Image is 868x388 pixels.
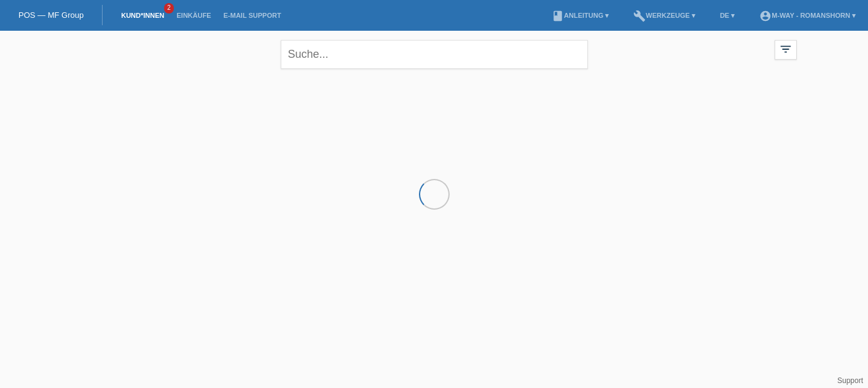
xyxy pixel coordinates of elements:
[552,10,564,22] i: book
[115,12,170,19] a: Kund*innen
[281,40,588,69] input: Suche...
[18,10,84,20] a: POS — MF Group
[759,10,772,22] i: account_circle
[545,12,615,19] a: bookAnleitung ▾
[837,376,863,385] a: Support
[633,10,646,22] i: build
[217,12,287,19] a: E-Mail Support
[714,12,741,19] a: DE ▾
[753,12,862,19] a: account_circlem-way - Romanshorn ▾
[170,12,217,19] a: Einkäufe
[627,12,702,19] a: buildWerkzeuge ▾
[779,42,792,56] i: filter_list
[164,3,174,14] span: 2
